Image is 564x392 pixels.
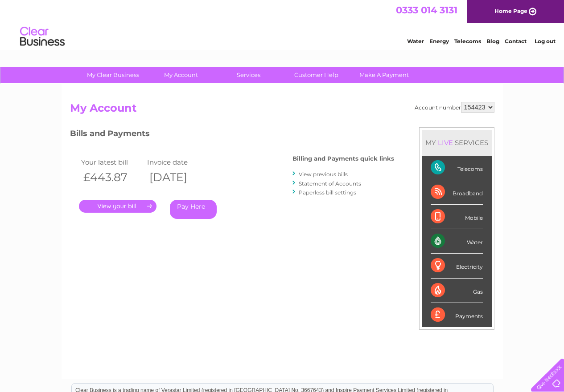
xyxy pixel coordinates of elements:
[422,130,492,155] div: MY SERVICES
[70,102,494,119] h2: My Account
[20,23,65,50] img: logo.png
[292,155,394,162] h4: Billing and Payments quick links
[299,171,348,178] a: View previous bills
[429,38,449,44] a: Energy
[72,5,493,43] div: Clear Business is a trading name of Verastar Limited (registered in [GEOGRAPHIC_DATA] No. 3667643...
[431,205,483,229] div: Mobile
[145,156,211,168] td: Invoice date
[79,168,145,186] th: £443.87
[505,38,527,44] a: Contact
[79,156,145,168] td: Your latest bill
[144,67,218,83] a: My Account
[396,4,457,16] a: 0333 014 3131
[415,102,494,113] div: Account number
[431,229,483,254] div: Water
[535,38,556,44] a: Log out
[212,67,285,83] a: Services
[431,279,483,303] div: Gas
[299,189,356,196] a: Paperless bill settings
[70,127,394,143] h3: Bills and Payments
[280,67,353,83] a: Customer Help
[431,303,483,327] div: Payments
[431,180,483,205] div: Broadband
[407,38,424,44] a: Water
[431,156,483,180] div: Telecoms
[486,38,499,44] a: Blog
[76,67,150,83] a: My Clear Business
[436,138,455,147] div: LIVE
[454,38,481,44] a: Telecoms
[299,180,361,187] a: Statement of Accounts
[170,200,217,219] a: Pay Here
[347,67,421,83] a: Make A Payment
[145,168,211,186] th: [DATE]
[79,200,156,213] a: .
[431,254,483,278] div: Electricity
